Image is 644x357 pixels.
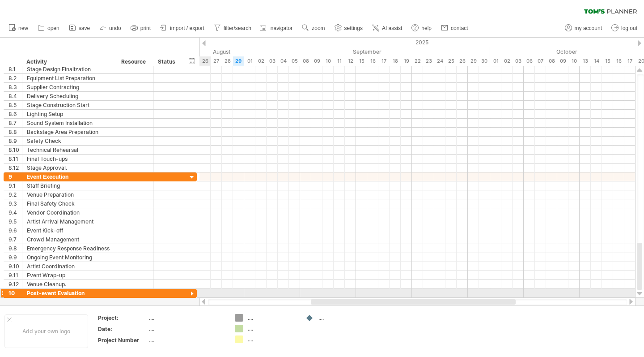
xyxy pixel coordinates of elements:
[8,74,22,82] div: 8.2
[170,25,204,31] span: import / export
[255,56,267,66] div: Tuesday, 2 September 2025
[27,101,112,109] div: Stage Construction Start
[4,314,88,348] div: Add your own logo
[575,25,602,31] span: my account
[27,208,112,217] div: Vendor Coordination
[27,163,112,172] div: Stage Approval.
[27,155,112,163] div: Final Touch-ups
[501,56,513,66] div: Thursday, 2 October 2025
[8,289,22,297] div: 10
[27,92,112,100] div: Delivery Scheduling
[27,181,112,190] div: Staff Briefing
[345,56,356,66] div: Friday, 12 September 2025
[390,56,401,66] div: Thursday, 18 September 2025
[27,253,112,262] div: Ongoing Event Monitoring
[457,56,468,66] div: Friday, 26 September 2025
[8,190,22,199] div: 9.2
[524,56,535,66] div: Monday, 6 October 2025
[149,336,224,344] div: ....
[158,22,207,34] a: import / export
[580,56,591,66] div: Monday, 13 October 2025
[27,289,112,297] div: Post-event Evaluation
[27,271,112,280] div: Event Wrap-up
[224,25,251,31] span: filter/search
[97,22,124,34] a: undo
[563,22,605,34] a: my account
[334,56,345,66] div: Thursday, 11 September 2025
[8,271,22,280] div: 9.11
[312,25,325,31] span: zoom
[149,314,224,322] div: ....
[370,22,405,34] a: AI assist
[26,57,112,66] div: Activity
[8,244,22,253] div: 9.8
[289,56,300,66] div: Friday, 5 September 2025
[332,22,365,34] a: settings
[8,253,22,262] div: 9.9
[27,280,112,288] div: Venue Cleanup.
[378,56,390,66] div: Wednesday, 17 September 2025
[27,172,112,181] div: Event Execution
[479,56,490,66] div: Tuesday, 30 September 2025
[149,325,224,333] div: ....
[591,56,602,66] div: Tuesday, 14 October 2025
[79,25,90,31] span: save
[18,25,28,31] span: new
[602,56,613,66] div: Wednesday, 15 October 2025
[27,128,112,136] div: Backstage Area Preparation
[8,92,22,100] div: 8.4
[27,65,112,73] div: Stage Design Finalization
[409,22,434,34] a: help
[8,217,22,226] div: 9.5
[621,25,637,31] span: log out
[513,56,524,66] div: Friday, 3 October 2025
[8,65,22,73] div: 8.1
[401,56,412,66] div: Friday, 19 September 2025
[158,57,178,66] div: Status
[27,83,112,91] div: Supplier Contracting
[382,25,402,31] span: AI assist
[8,199,22,208] div: 9.3
[199,56,211,66] div: Tuesday, 26 August 2025
[421,25,432,31] span: help
[8,119,22,127] div: 8.7
[451,25,468,31] span: contact
[356,56,367,66] div: Monday, 15 September 2025
[27,262,112,271] div: Artist Coordination
[468,56,479,66] div: Monday, 29 September 2025
[613,56,624,66] div: Thursday, 16 October 2025
[557,56,568,66] div: Thursday, 9 October 2025
[258,22,295,34] a: navigator
[8,172,22,181] div: 9
[6,22,31,34] a: new
[98,325,147,333] div: Date:
[8,226,22,235] div: 9.6
[412,56,423,66] div: Monday, 22 September 2025
[445,56,457,66] div: Thursday, 25 September 2025
[8,262,22,271] div: 9.10
[98,314,147,322] div: Project:
[244,56,255,66] div: Monday, 1 September 2025
[27,217,112,226] div: Artist Arrival Management
[248,314,297,322] div: ....
[248,335,297,343] div: ....
[109,25,121,31] span: undo
[300,56,311,66] div: Monday, 8 September 2025
[8,181,22,190] div: 9.1
[8,146,22,154] div: 8.10
[490,56,501,66] div: Wednesday, 1 October 2025
[67,22,93,34] a: save
[609,22,640,34] a: log out
[8,208,22,217] div: 9.4
[47,25,59,31] span: open
[27,199,112,208] div: Final Safety Check
[8,163,22,172] div: 8.12
[27,190,112,199] div: Venue Preparation
[8,137,22,145] div: 8.9
[278,56,289,66] div: Thursday, 4 September 2025
[128,22,153,34] a: print
[248,325,297,332] div: ....
[27,244,112,253] div: Emergency Response Readiness
[439,22,471,34] a: contact
[535,56,546,66] div: Tuesday, 7 October 2025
